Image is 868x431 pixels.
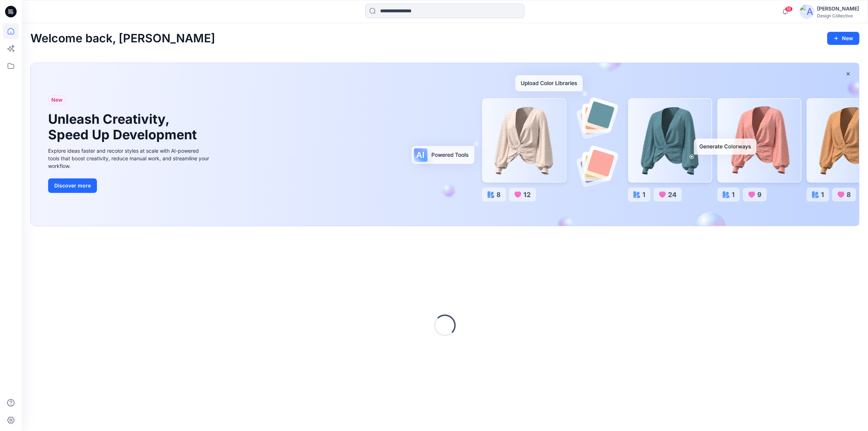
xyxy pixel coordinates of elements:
[785,6,793,12] span: 18
[30,32,215,45] h2: Welcome back, [PERSON_NAME]
[800,4,814,19] img: avatar
[51,96,63,104] span: New
[48,178,97,193] button: Discover more
[48,147,211,170] div: Explore ideas faster and recolor styles at scale with AI-powered tools that boost creativity, red...
[817,13,859,18] div: Design Collective
[48,111,200,143] h1: Unleash Creativity, Speed Up Development
[827,32,859,45] button: New
[817,4,859,13] div: [PERSON_NAME]
[48,178,211,193] a: Discover more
